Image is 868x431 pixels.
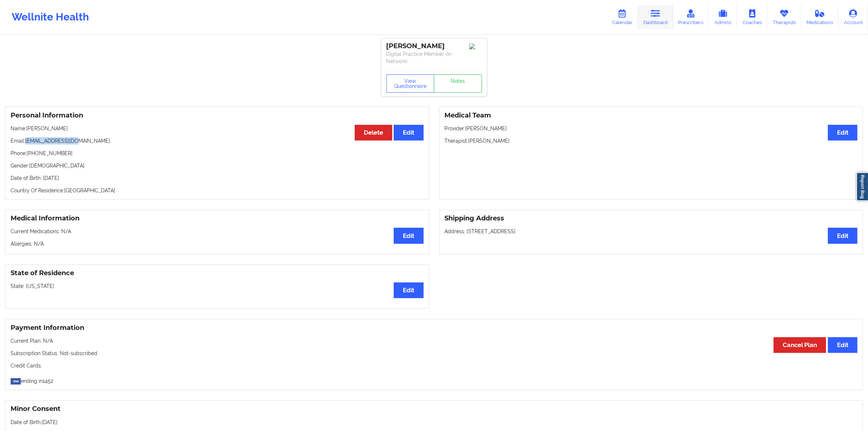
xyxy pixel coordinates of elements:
[434,74,482,93] a: Notes
[774,337,826,353] button: Cancel Plan
[11,125,424,132] p: Name: [PERSON_NAME]
[11,150,424,157] p: Phone: [PHONE_NUMBER]
[11,111,424,120] h3: Personal Information
[469,43,482,49] img: Image%2Fplaceholer-image.png
[709,5,737,29] a: Admins
[386,50,482,65] p: Digital Practice Member (In-Network)
[445,214,858,223] h3: Shipping Address
[11,137,424,145] p: Email: [EMAIL_ADDRESS][DOMAIN_NAME]
[11,214,424,223] h3: Medical Information
[737,5,767,29] a: Coaches
[445,111,858,120] h3: Medical Team
[355,125,392,141] button: Delete
[11,419,857,426] p: Date of Birth: [DATE]
[673,5,709,29] a: Prescribers
[801,5,839,29] a: Medications
[11,350,857,357] p: Subscription Status: Not-subscribed
[11,240,424,247] p: Allergies: N/A
[11,282,424,290] p: State: [US_STATE]
[445,228,858,235] p: Address: [STREET_ADDRESS]
[445,137,858,145] p: Therapist: [PERSON_NAME]
[11,337,857,345] p: Current Plan: N/A
[828,228,857,243] button: Edit
[828,125,857,141] button: Edit
[394,228,423,243] button: Edit
[445,125,858,132] p: Provider: [PERSON_NAME]
[11,174,424,182] p: Date of Birth: [DATE]
[638,5,673,29] a: Dashboard
[11,269,424,277] h3: State of Residence
[394,282,423,298] button: Edit
[11,374,857,385] p: ending in 1452
[386,42,482,50] div: [PERSON_NAME]
[856,172,868,201] a: Report Bug
[838,5,868,29] a: Account
[11,362,857,369] p: Credit Cards:
[11,187,424,194] p: Country Of Residence: [GEOGRAPHIC_DATA]
[11,228,424,235] p: Current Medications: N/A
[767,5,801,29] a: Therapists
[607,5,638,29] a: Calendar
[11,405,857,413] h3: Minor Consent
[11,324,857,332] h3: Payment Information
[394,125,423,141] button: Edit
[386,74,435,93] button: View Questionnaire
[828,337,857,353] button: Edit
[11,162,424,169] p: Gender: [DEMOGRAPHIC_DATA]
